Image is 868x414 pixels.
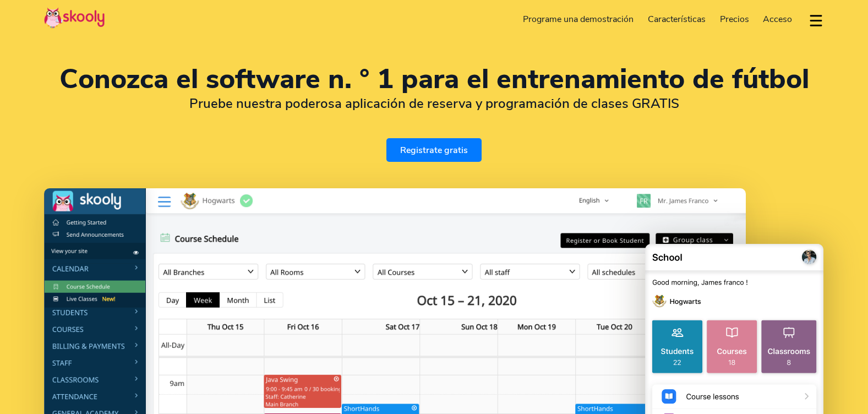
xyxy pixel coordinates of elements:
[756,10,799,28] a: Acceso
[44,7,105,29] img: Skooly
[713,10,756,28] a: Precios
[44,95,824,112] h2: Pruebe nuestra poderosa aplicación de reserva y programación de clases GRATIS
[720,13,749,25] span: Precios
[386,138,482,162] a: Registrate gratis
[44,66,824,92] h1: Conozca el software n. ° 1 para el entrenamiento de fútbol
[763,13,792,25] span: Acceso
[808,8,824,33] button: dropdown menu
[641,10,713,28] a: Características
[516,10,641,28] a: Programe una demostración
